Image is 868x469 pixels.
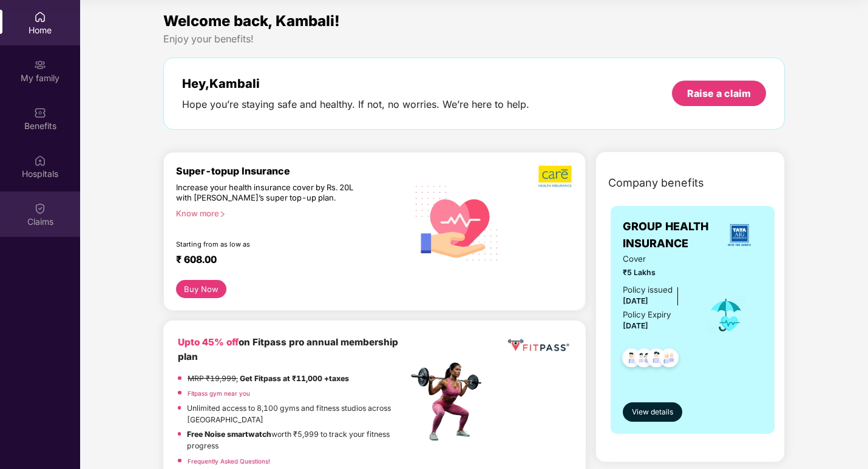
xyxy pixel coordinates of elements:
[34,155,46,167] img: svg+xml;base64,PHN2ZyBpZD0iSG9zcGl0YWxzIiB4bWxucz0iaHR0cDovL3d3dy53My5vcmcvMjAwMC9zdmciIHdpZHRoPS...
[623,218,716,253] span: GROUP HEALTH INSURANCE
[182,76,529,91] div: Hey, Kambali
[187,430,271,439] strong: Free Noise smartwatch
[623,296,648,305] span: [DATE]
[178,336,398,362] b: on Fitpass pro annual membership plan
[188,457,270,465] a: Frequently Asked Questions!
[608,175,704,191] span: Company benefits
[623,308,671,321] div: Policy Expiry
[187,402,407,426] p: Unlimited access to 8,100 gyms and fitness studios across [GEOGRAPHIC_DATA]
[34,202,46,215] img: svg+xml;base64,PHN2ZyBpZD0iQ2xhaW0iIHhtbG5zPSJodHRwOi8vd3d3LnczLm9yZy8yMDAwL3N2ZyIgd2lkdGg9IjIwIi...
[219,211,226,218] span: right
[687,87,751,100] div: Raise a claim
[176,165,407,177] div: Super-topup Insurance
[407,359,492,444] img: fpp.png
[163,12,340,30] span: Welcome back, Kambali!
[34,11,46,23] img: svg+xml;base64,PHN2ZyBpZD0iSG9tZSIgeG1sbnM9Imh0dHA6Ly93d3cudzMub3JnLzIwMDAvc3ZnIiB3aWR0aD0iMjAiIG...
[163,33,785,45] div: Enjoy your benefits!
[617,345,646,374] img: svg+xml;base64,PHN2ZyB4bWxucz0iaHR0cDovL3d3dy53My5vcmcvMjAwMC9zdmciIHdpZHRoPSI0OC45NDMiIGhlaWdodD...
[623,253,690,265] span: Cover
[178,336,239,348] b: Upto 45% off
[407,172,506,273] img: svg+xml;base64,PHN2ZyB4bWxucz0iaHR0cDovL3d3dy53My5vcmcvMjAwMC9zdmciIHhtbG5zOnhsaW5rPSJodHRwOi8vd3...
[654,345,684,374] img: svg+xml;base64,PHN2ZyB4bWxucz0iaHR0cDovL3d3dy53My5vcmcvMjAwMC9zdmciIHdpZHRoPSI0OC45NDMiIGhlaWdodD...
[623,402,682,422] button: View details
[240,374,349,383] strong: Get Fitpass at ₹11,000 +taxes
[623,284,673,296] div: Policy issued
[188,390,250,397] a: Fitpass gym near you
[723,219,756,251] img: insurerLogo
[176,240,356,248] div: Starting from as low as
[629,345,659,374] img: svg+xml;base64,PHN2ZyB4bWxucz0iaHR0cDovL3d3dy53My5vcmcvMjAwMC9zdmciIHdpZHRoPSI0OC45MTUiIGhlaWdodD...
[632,407,673,418] span: View details
[623,267,690,278] span: ₹5 Lakhs
[538,165,573,188] img: b5dec4f62d2307b9de63beb79f102df3.png
[642,345,671,374] img: svg+xml;base64,PHN2ZyB4bWxucz0iaHR0cDovL3d3dy53My5vcmcvMjAwMC9zdmciIHdpZHRoPSI0OC45NDMiIGhlaWdodD...
[34,59,46,71] img: svg+xml;base64,PHN2ZyB3aWR0aD0iMjAiIGhlaWdodD0iMjAiIHZpZXdCb3g9IjAgMCAyMCAyMCIgZmlsbD0ibm9uZSIgeG...
[707,295,746,335] img: icon
[182,98,529,111] div: Hope you’re staying safe and healthy. If not, no worries. We’re here to help.
[623,321,648,330] span: [DATE]
[187,428,407,452] p: worth ₹5,999 to track your fitness progress
[176,182,355,204] div: Increase your health insurance cover by Rs. 20L with [PERSON_NAME]’s super top-up plan.
[176,253,395,268] div: ₹ 608.00
[188,374,238,383] del: MRP ₹19,999,
[506,335,571,356] img: fppp.png
[176,208,400,217] div: Know more
[176,280,226,298] button: Buy Now
[34,107,46,119] img: svg+xml;base64,PHN2ZyBpZD0iQmVuZWZpdHMiIHhtbG5zPSJodHRwOi8vd3d3LnczLm9yZy8yMDAwL3N2ZyIgd2lkdGg9Ij...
